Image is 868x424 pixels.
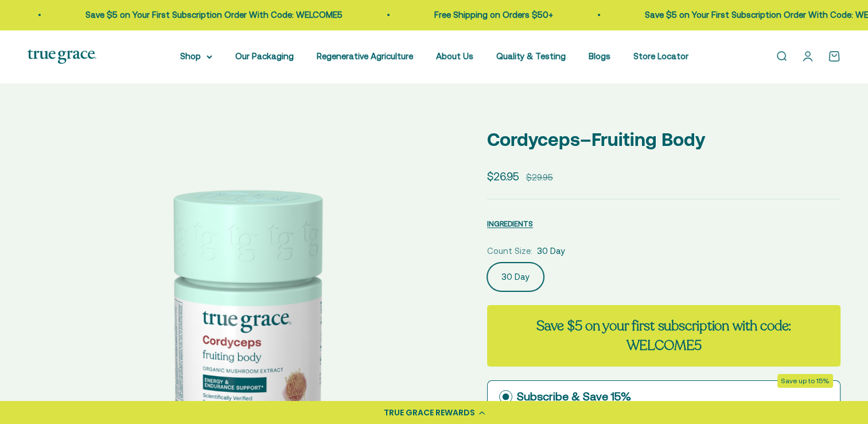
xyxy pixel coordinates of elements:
legend: Count Size: [487,244,532,258]
a: Regenerative Agriculture [317,51,413,61]
a: Blogs [589,51,610,61]
div: TRUE GRACE REWARDS [384,407,475,419]
p: Save $5 on Your First Subscription Order With Code: WELCOME5 [85,8,342,22]
button: INGREDIENTS [487,217,533,230]
span: INGREDIENTS [487,219,533,228]
p: Cordyceps–Fruiting Body [487,125,840,154]
sale-price: $26.95 [487,168,519,185]
a: Free Shipping on Orders $50+ [434,10,553,20]
a: Our Packaging [235,51,294,61]
a: Store Locator [633,51,688,61]
a: Quality & Testing [496,51,566,61]
compare-at-price: $29.95 [526,171,553,184]
strong: Save $5 on your first subscription with code: WELCOME5 [536,317,791,355]
a: About Us [436,51,473,61]
summary: Shop [180,49,212,63]
span: 30 Day [537,244,565,258]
